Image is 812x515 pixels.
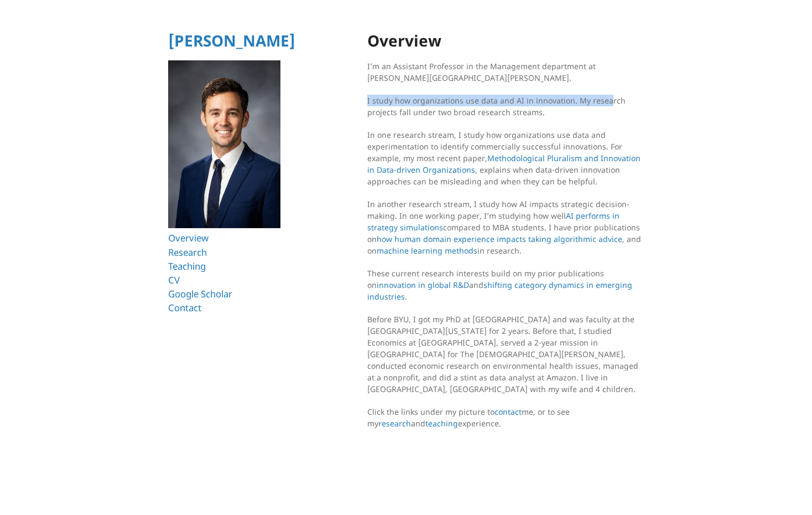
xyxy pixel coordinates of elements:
p: Before BYU, I got my PhD at [GEOGRAPHIC_DATA] and was faculty at the [GEOGRAPHIC_DATA][US_STATE] ... [367,313,644,395]
a: Overview [168,231,209,244]
p: In another research stream, I study how AI impacts strategic decision-making. In one working pape... [367,198,644,256]
a: machine learning methods [377,245,477,256]
a: Teaching [168,260,206,272]
p: In one research stream, I study how organizations use data and experimentation to identify commer... [367,129,644,187]
a: Google Scholar [168,287,232,300]
a: Research [168,246,207,259]
a: innovation in global R&D [377,280,469,290]
a: [PERSON_NAME] [168,30,295,51]
a: how human domain experience impacts taking algorithmic advice [377,234,622,244]
a: contact [495,406,522,417]
img: Ryan T Allen HBS [168,60,280,229]
a: Methodological Pluralism and Innovation in Data-driven Organizations [367,153,641,175]
p: I’m an Assistant Professor in the Management department at [PERSON_NAME][GEOGRAPHIC_DATA][PERSON_... [367,60,644,84]
h1: Overview [367,32,644,49]
a: research [378,418,411,429]
a: AI performs in strategy simulations [367,210,620,233]
a: Contact [168,301,201,314]
p: I study how organizations use data and AI in innovation. My research projects fall under two broa... [367,95,644,118]
a: CV [168,274,180,286]
p: Click the links under my picture to me, or to see my and experience. [367,406,644,429]
a: teaching [425,418,458,429]
a: shifting category dynamics in emerging industries [367,280,632,302]
p: These current research interests build on my prior publications on and . [367,267,644,302]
